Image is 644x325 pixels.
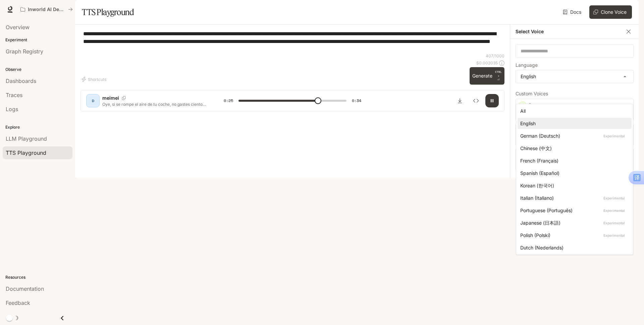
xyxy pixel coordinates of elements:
div: Polish (Polski) [520,232,626,239]
p: Experimental [602,133,626,139]
div: Dutch (Nederlands) [520,244,626,251]
p: Experimental [602,195,626,201]
div: Spanish (Español) [520,170,626,177]
div: Italian (Italiano) [520,194,626,201]
p: Experimental [602,220,626,226]
div: Japanese (日本語) [520,219,626,226]
div: English [520,120,626,127]
p: Experimental [602,207,626,214]
p: Experimental [602,232,626,238]
div: French (Français) [520,157,626,164]
div: Korean (한국어) [520,182,626,189]
div: Chinese (中文) [520,145,626,152]
div: Portuguese (Português) [520,207,626,214]
div: All [520,107,626,114]
div: German (Deutsch) [520,132,626,139]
